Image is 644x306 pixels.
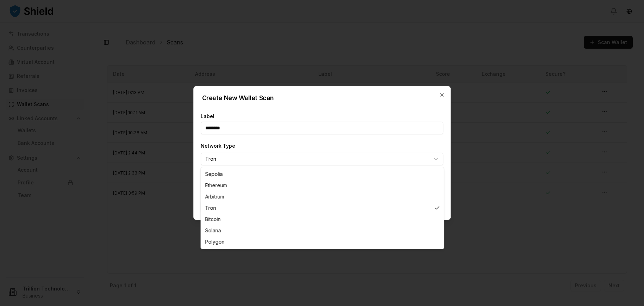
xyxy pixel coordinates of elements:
span: Polygon [205,238,225,245]
span: Bitcoin [205,216,221,223]
span: Ethereum [205,182,227,189]
span: Sepolia [205,171,223,178]
span: Solana [205,227,221,234]
span: Tron [205,204,216,212]
span: Arbitrum [205,193,224,200]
